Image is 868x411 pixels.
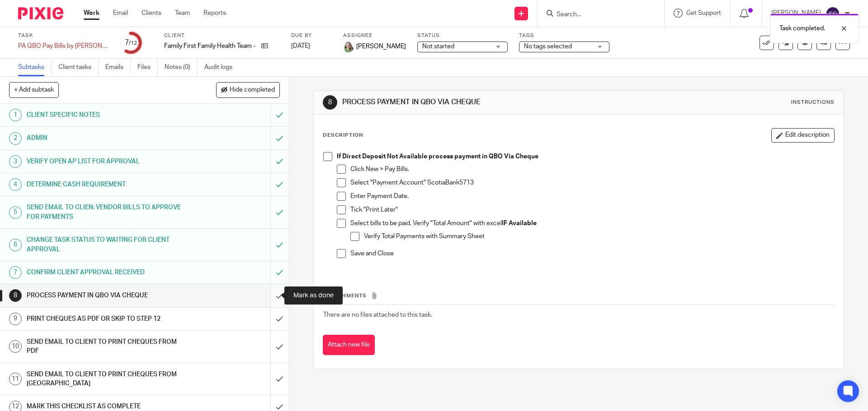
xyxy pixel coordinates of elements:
[323,132,363,139] p: Description
[27,178,183,191] h1: DETERMINE CASH REQUIREMENT
[9,132,22,145] div: 2
[58,59,99,76] a: Client tasks
[364,232,834,241] p: Verify Total Payments with Summary Sheet
[18,32,108,39] label: Task
[350,249,834,258] p: Save and Close
[27,108,183,122] h1: CLIENT SPECIFIC NOTES
[27,266,183,279] h1: CONFIRM CLIENT APPROVAL RECEIVED
[9,266,22,279] div: 7
[164,32,280,39] label: Client
[204,59,239,76] a: Audit logs
[203,9,226,18] a: Reports
[129,41,137,46] small: /12
[9,155,22,168] div: 3
[27,289,183,302] h1: PROCESS PAYMENT IN QBO VIA CHEQUE
[216,82,280,97] button: Hide completed
[18,42,108,51] div: PA QBO Pay Bills by [PERSON_NAME]
[291,43,310,49] span: [DATE]
[323,95,337,110] div: 8
[422,43,454,50] span: Not started
[417,32,508,39] label: Status
[164,42,257,51] p: Family First Family Health Team - FHT
[323,335,375,355] button: Attach new file
[84,9,99,18] a: Work
[18,7,63,19] img: Pixie
[342,97,598,107] h1: PROCESS PAYMENT IN QBO VIA CHEQUE
[502,220,537,226] strong: IF Available
[9,313,22,325] div: 9
[524,43,572,50] span: No tags selected
[779,24,825,33] p: Task completed.
[826,6,840,21] img: svg%3E
[343,42,354,52] img: KC%20Photo.jpg
[165,59,198,76] a: Notes (0)
[291,32,332,39] label: Due by
[27,201,183,224] h1: SEND EMAIL TO CLIEN: VENDOR BILLS TO APPROVE FOR PAYMENTS
[9,178,22,191] div: 4
[9,239,22,251] div: 6
[18,59,52,76] a: Subtasks
[105,59,131,76] a: Emails
[230,87,275,94] span: Hide completed
[142,9,161,18] a: Clients
[350,219,834,228] p: Select bills to be paid. Verify "Total Amount" with excel
[771,128,835,143] button: Edit description
[125,37,137,48] div: 7
[9,109,22,121] div: 1
[356,42,406,51] span: [PERSON_NAME]
[27,368,183,391] h1: SEND EMAIL TO CLIENT TO PRINT CHEQUES FROM [GEOGRAPHIC_DATA]
[791,99,835,106] div: Instructions
[350,192,834,201] p: Enter Payment Date.
[27,335,183,358] h1: SEND EMAIL TO CLIENT TO PRINT CHEQUES FROM PDF
[137,59,158,76] a: Files
[350,165,834,174] p: Click New > Pay Bills.
[27,312,183,326] h1: PRINT CHEQUES AS PDF OR SKIP TO STEP 12
[113,9,128,18] a: Email
[350,178,834,187] p: Select "Payment Account" ScotiaBank5713
[350,205,834,214] p: Tick "Print Later"
[323,293,367,298] span: Attachments
[343,32,406,39] label: Assignee
[9,82,59,97] button: + Add subtask
[323,312,432,318] span: There are no files attached to this task.
[27,155,183,168] h1: VERIFY OPEN AP LIST FOR APPROVAL
[337,153,538,160] strong: If Direct Deposit Not Available process payment in QBO Via Cheque
[9,289,22,302] div: 8
[27,131,183,145] h1: ADMIN
[18,42,108,51] div: PA QBO Pay Bills by Cheque
[9,206,22,219] div: 5
[9,340,22,353] div: 10
[175,9,190,18] a: Team
[9,373,22,385] div: 11
[27,233,183,256] h1: CHANGE TASK STATUS TO WAITING FOR CLIENT APPROVAL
